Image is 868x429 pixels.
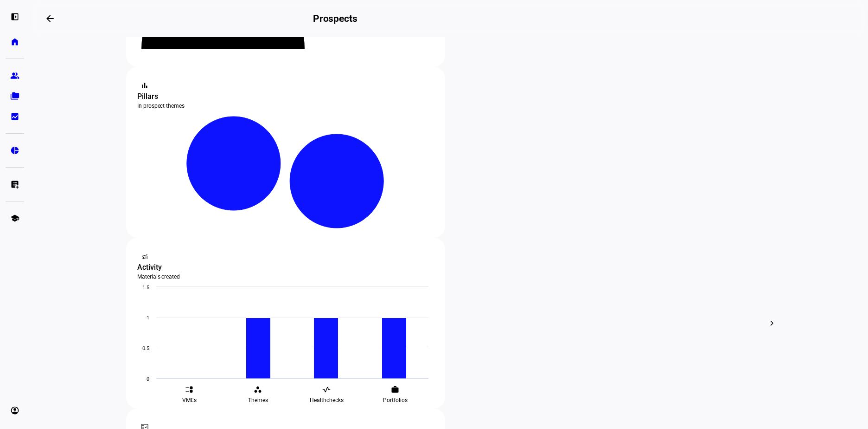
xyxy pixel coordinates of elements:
text: 0.5 [142,345,149,351]
eth-mat-symbol: event_list [185,385,193,394]
eth-mat-symbol: vital_signs [322,385,331,394]
eth-mat-symbol: pie_chart [10,146,19,155]
span: Healthchecks [310,396,344,404]
a: pie_chart [6,141,24,160]
eth-mat-symbol: work [391,385,399,394]
a: bid_landscape [6,107,24,126]
a: folder_copy [6,87,24,105]
mat-icon: monitoring [140,252,149,261]
text: 1.5 [142,285,149,291]
eth-mat-symbol: group [10,71,19,80]
div: Materials created [137,273,434,280]
eth-mat-symbol: account_circle [10,406,19,415]
h2: Prospects [313,13,357,24]
span: Portfolios [383,396,408,404]
span: Themes [248,396,268,404]
a: group [6,66,24,85]
eth-mat-symbol: folder_copy [10,91,19,101]
text: 0 [147,376,149,382]
div: Pillars [137,91,434,102]
eth-mat-symbol: workspaces [254,385,262,394]
eth-mat-symbol: bid_landscape [10,112,19,121]
mat-icon: arrow_backwards [45,13,56,24]
div: In prospect themes [137,102,434,110]
a: home [6,32,24,51]
span: VMEs [182,396,197,404]
eth-mat-symbol: left_panel_open [10,12,19,21]
div: Activity [137,262,434,273]
mat-icon: chevron_right [766,318,778,329]
mat-icon: bar_chart [140,81,149,90]
eth-mat-symbol: list_alt_add [10,180,19,189]
eth-mat-symbol: home [10,37,19,46]
eth-mat-symbol: school [10,214,19,223]
text: 1 [147,315,149,321]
